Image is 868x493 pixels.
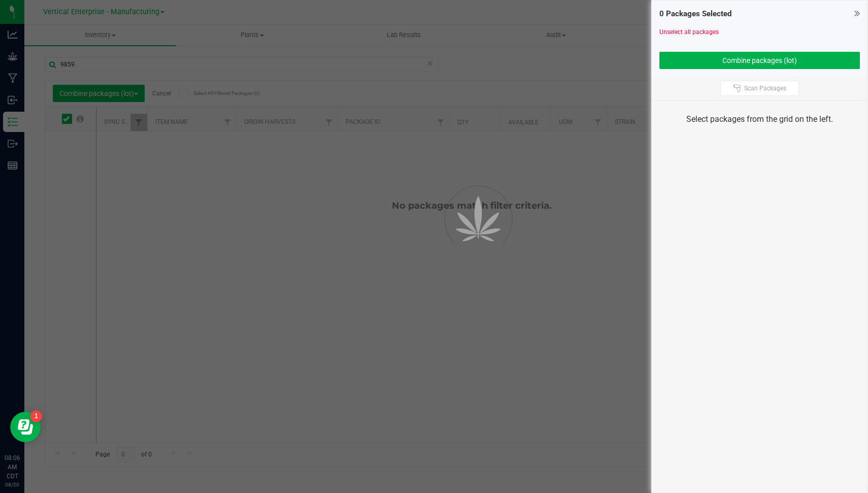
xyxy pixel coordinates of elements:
button: Combine packages (lot) [659,52,860,69]
iframe: Resource center [10,412,41,442]
span: Scan Packages [744,84,786,92]
iframe: Resource center unread badge [30,410,42,422]
button: Scan Packages [720,81,799,96]
div: Select packages from the grid on the left. [664,113,855,125]
a: Unselect all packages [659,28,719,36]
